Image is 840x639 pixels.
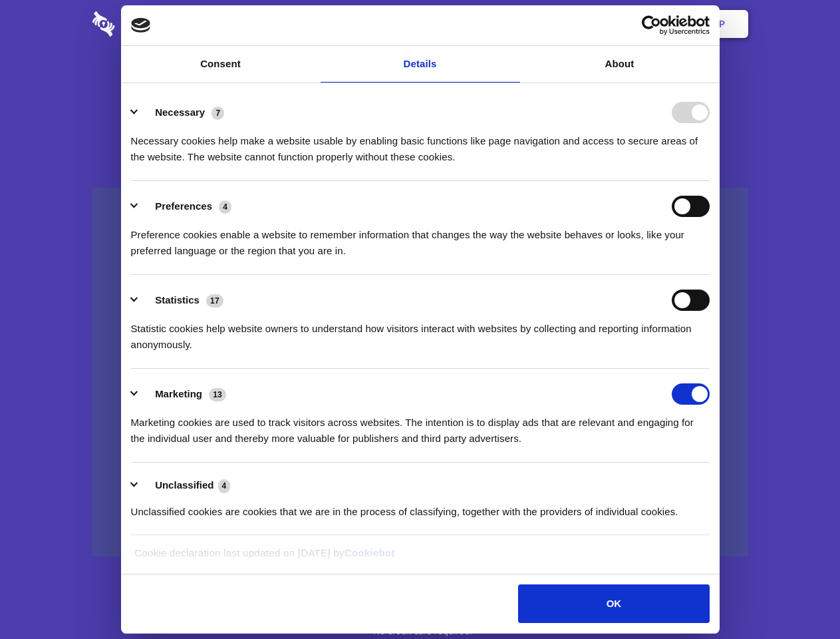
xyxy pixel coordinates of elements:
button: Necessary (7) [131,102,233,123]
a: Wistia video thumbnail [92,188,748,557]
a: Pricing [390,3,448,45]
a: About [520,46,720,83]
button: Unclassified (4) [131,477,239,494]
a: Usercentrics Cookiebot - opens in a new window [593,15,710,35]
span: 4 [218,479,231,493]
div: Necessary cookies help make a website usable by enabling basic functions like page navigation and... [131,123,710,165]
button: Marketing (13) [131,383,235,405]
span: 7 [211,106,224,120]
div: Unclassified cookies are cookies that we are in the process of classifying, together with the pro... [131,494,710,520]
span: 13 [209,388,226,401]
img: logo-wordmark-white-trans-d4663122ce5f474addd5e946df7df03e33cb6a1c49d2221995e7729f52c070b2.svg [92,11,206,37]
div: Cookie declaration last updated on [DATE] by [124,545,716,571]
a: Cookiebot [345,547,395,558]
h1: Eliminate Slack Data Loss. [92,60,748,108]
h4: Auto-redaction of sensitive data, encrypted data sharing and self-destructing private chats. Shar... [92,121,748,165]
span: 4 [219,200,231,214]
label: Preferences [155,200,212,212]
img: logo [131,18,151,33]
div: Statistic cookies help website owners to understand how visitors interact with websites by collec... [131,311,710,353]
button: OK [518,584,709,623]
iframe: Drift Widget Chat Controller [773,572,824,623]
a: Login [603,3,661,45]
a: Contact [539,3,601,45]
div: Preference cookies enable a website to remember information that changes the way the website beha... [131,217,710,259]
div: Marketing cookies are used to track visitors across websites. The intention is to display ads tha... [131,405,710,447]
a: Consent [121,46,321,83]
button: Preferences (4) [131,196,240,217]
label: Marketing [155,388,202,399]
button: Statistics (17) [131,290,232,311]
label: Necessary [155,106,205,118]
a: Details [321,46,520,83]
span: 17 [206,294,223,308]
label: Statistics [155,294,200,306]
